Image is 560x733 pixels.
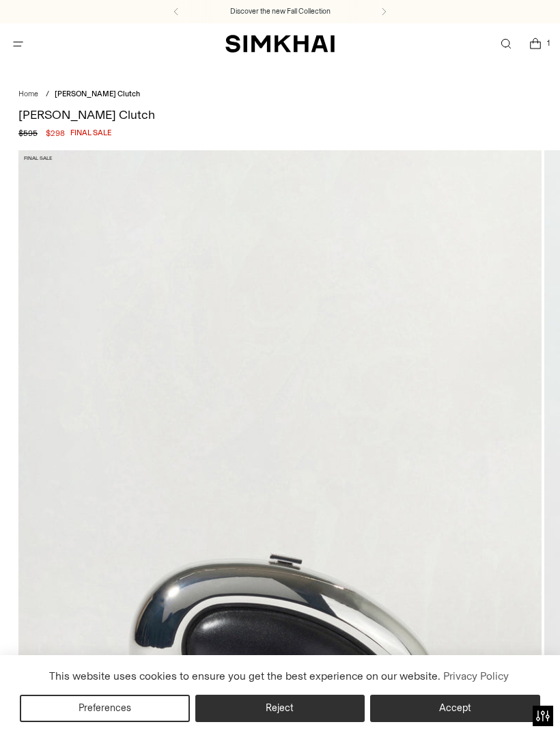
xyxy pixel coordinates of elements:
span: This website uses cookies to ensure you get the best experience on our website. [49,669,440,682]
a: SIMKHAI [225,34,335,54]
button: Preferences [20,695,190,722]
div: / [46,89,49,100]
a: Open search modal [492,30,520,58]
a: Open cart modal [521,30,549,58]
span: 1 [542,37,555,49]
h1: [PERSON_NAME] Clutch [18,109,542,121]
a: Privacy Policy (opens in a new tab) [440,666,510,687]
span: [PERSON_NAME] Clutch [55,89,140,98]
button: Accept [370,695,540,722]
span: $298 [46,127,65,139]
button: Open menu modal [4,30,32,58]
button: Reject [195,695,365,722]
s: $595 [18,127,38,139]
nav: breadcrumbs [18,89,542,100]
a: Home [18,89,38,98]
a: Discover the new Fall Collection [230,6,331,17]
